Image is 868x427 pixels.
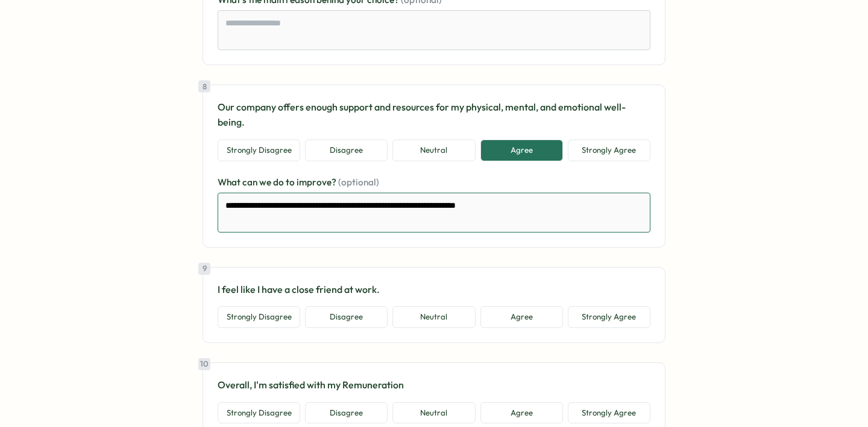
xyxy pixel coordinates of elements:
p: Overall, I'm satisfied with my Remuneration [218,377,650,393]
div: 10 [198,358,210,370]
button: Disagree [305,306,388,328]
button: Strongly Agree [568,306,650,328]
span: improve? [297,176,338,188]
button: Strongly Disagree [218,140,300,161]
button: Disagree [305,402,388,424]
button: Strongly Agree [568,402,650,424]
button: Neutral [392,306,475,328]
button: Neutral [392,140,475,161]
button: Strongly Disagree [218,306,300,328]
div: 8 [198,80,210,92]
span: to [286,176,297,188]
div: 9 [198,263,210,275]
button: Agree [480,306,563,328]
button: Strongly Agree [568,140,650,161]
button: Disagree [305,140,388,161]
span: do [273,176,286,188]
p: Our company offers enough support and resources for my physical, mental, and emotional well-being. [218,100,650,130]
button: Neutral [392,402,475,424]
button: Agree [480,402,563,424]
span: (optional) [338,176,379,188]
span: we [259,176,273,188]
button: Agree [480,140,563,161]
span: What [218,176,242,188]
span: can [242,176,259,188]
p: I feel like I have a close friend at work. [218,282,650,297]
button: Strongly Disagree [218,402,300,424]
